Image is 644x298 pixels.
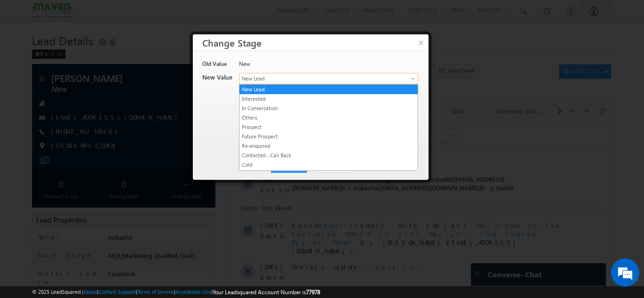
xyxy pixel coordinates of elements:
div: All Selected [50,10,77,19]
div: Earlier This Week [9,83,60,91]
a: About [83,289,97,295]
div: Chat with us now [49,49,158,62]
span: 77978 [306,289,320,296]
span: [DATE] [29,100,50,109]
a: Interested [239,95,418,103]
span: details [144,142,187,150]
div: Old Value [202,60,233,73]
div: Minimize live chat window [155,5,177,27]
em: Start Chat [128,231,171,244]
div: New Value [202,73,233,86]
span: Contact Owner changed from to by . [61,54,283,71]
div: . [61,142,339,150]
span: Contact Capture: [61,142,136,150]
a: Prospect [239,123,418,131]
textarea: Type your message and hit 'Enter' [12,87,172,223]
a: Re-enquired [239,142,418,150]
h3: Change Stage [202,34,429,51]
span: [DATE] [29,54,50,63]
a: New Lead [239,85,418,94]
a: Future Prospect [239,132,418,141]
span: 12:55 PM [29,65,58,73]
a: Acceptable Use [175,289,211,295]
a: Terms of Service [137,289,174,295]
a: Portal Link Shared [239,170,418,178]
span: [DATE] [29,142,50,150]
a: Others [239,113,418,122]
span: Automation [83,100,129,108]
span: Guddi([EMAIL_ADDRESS][DOMAIN_NAME]) [61,54,273,71]
ul: New Lead [239,84,418,171]
span: 12:02 PM [29,153,58,161]
img: d_60004797649_company_0_60004797649 [16,49,40,62]
span: Time [142,7,155,21]
span: © 2025 LeadSquared | | | | | [32,288,320,297]
span: Welcome to the Executive MTech in VLSI Design - Your Journey Begins Now! [61,100,330,125]
a: New Lead [239,73,418,84]
a: In Conversation [239,104,418,113]
span: New Lead [239,74,387,83]
span: Aukasha([EMAIL_ADDRESS][DOMAIN_NAME]) [122,63,250,71]
span: Activity Type [9,7,42,21]
span: Guddi [265,63,282,71]
div: All Time [162,10,181,19]
span: Sent email with subject [61,100,238,108]
button: × [413,34,429,51]
span: 12:02 PM [29,111,58,120]
a: Contacted - Call Back [239,151,418,160]
a: Cold [239,161,418,169]
div: All Selected [47,8,118,22]
span: Your Leadsquared Account Number is [213,289,320,296]
a: Contact Support [99,289,136,295]
div: [DATE] [9,37,40,45]
div: by [PERSON_NAME]<[EMAIL_ADDRESS][DOMAIN_NAME]>. [61,100,339,133]
div: New [239,60,417,73]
